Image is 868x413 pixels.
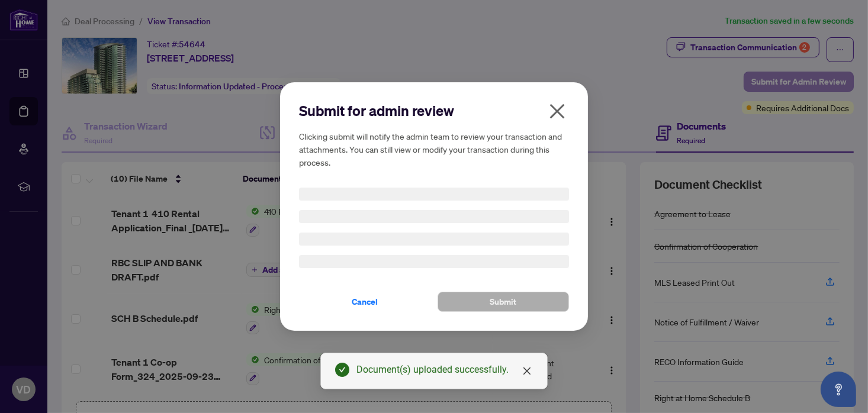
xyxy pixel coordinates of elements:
[522,366,532,376] span: close
[821,372,856,407] button: Open asap
[335,363,349,377] span: check-circle
[548,102,567,121] span: close
[299,292,430,312] button: Cancel
[299,130,569,169] h5: Clicking submit will notify the admin team to review your transaction and attachments. You can st...
[352,292,378,311] span: Cancel
[438,292,569,312] button: Submit
[520,364,533,377] a: Close
[299,101,569,120] h2: Submit for admin review
[356,363,533,377] div: Document(s) uploaded successfully.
